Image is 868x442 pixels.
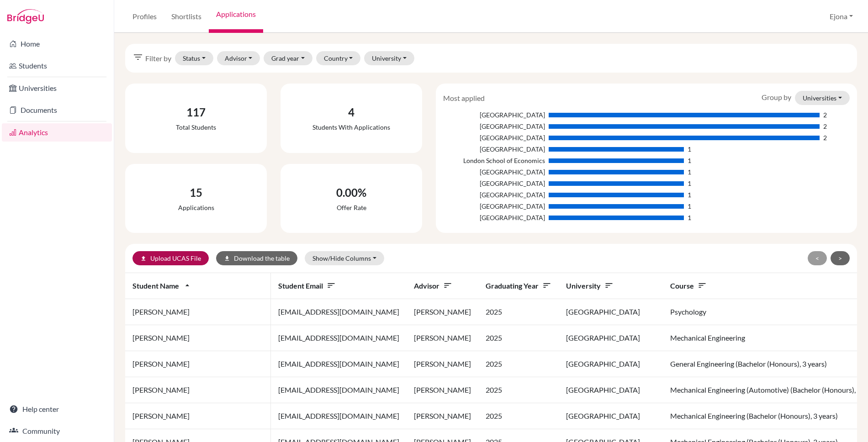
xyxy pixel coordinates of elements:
img: Bridge-U [7,9,44,24]
i: upload [140,255,147,262]
div: [GEOGRAPHIC_DATA] [443,213,545,222]
td: [PERSON_NAME] [407,325,478,351]
td: [EMAIL_ADDRESS][DOMAIN_NAME] [271,351,407,377]
span: Student name [132,281,192,290]
i: arrow_drop_up [183,281,192,290]
div: [GEOGRAPHIC_DATA] [443,121,545,131]
div: [GEOGRAPHIC_DATA] [443,110,545,120]
div: 1 [688,179,691,188]
div: [GEOGRAPHIC_DATA] [443,144,545,154]
div: Most applied [436,93,492,104]
td: [EMAIL_ADDRESS][DOMAIN_NAME] [271,325,407,351]
div: Total students [176,122,216,132]
span: Student email [278,281,336,290]
td: [PERSON_NAME] [125,325,271,351]
td: [EMAIL_ADDRESS][DOMAIN_NAME] [271,377,407,403]
i: sort [327,281,336,290]
td: [GEOGRAPHIC_DATA] [559,325,663,351]
div: Applications [178,203,214,212]
div: 2 [823,121,827,131]
i: sort [604,281,614,290]
div: Group by [755,91,857,105]
a: Students [2,57,112,75]
td: [PERSON_NAME] [407,403,478,429]
a: uploadUpload UCAS File [132,251,209,265]
td: [PERSON_NAME] [125,403,271,429]
div: Students with applications [312,122,390,132]
button: Country [316,51,361,65]
div: 117 [176,104,216,121]
i: sort [542,281,551,290]
td: 2025 [478,377,559,403]
button: Status [175,51,213,65]
a: Help center [2,400,112,418]
td: [GEOGRAPHIC_DATA] [559,377,663,403]
a: Documents [2,101,112,119]
div: [GEOGRAPHIC_DATA] [443,133,545,142]
a: Home [2,35,112,53]
div: 1 [688,144,691,154]
button: Grad year [264,51,312,65]
td: [GEOGRAPHIC_DATA] [559,299,663,325]
td: 2025 [478,403,559,429]
button: Show/Hide Columns [305,251,384,265]
div: 0.00% [336,184,366,201]
button: Universities [795,91,850,105]
a: Analytics [2,123,112,142]
div: 4 [312,104,390,121]
div: [GEOGRAPHIC_DATA] [443,190,545,200]
div: 2 [823,133,827,142]
td: 2025 [478,351,559,377]
button: Ejona [826,8,857,25]
span: Advisor [414,281,452,290]
div: London School of Economics [443,156,545,165]
td: [GEOGRAPHIC_DATA] [559,351,663,377]
i: sort [698,281,707,290]
td: [PERSON_NAME] [407,351,478,377]
div: 2 [823,110,827,120]
div: [GEOGRAPHIC_DATA] [443,179,545,188]
td: [PERSON_NAME] [125,351,271,377]
i: download [224,255,230,262]
button: University [364,51,414,65]
div: 1 [688,156,691,165]
button: downloadDownload the table [216,251,297,265]
td: [EMAIL_ADDRESS][DOMAIN_NAME] [271,403,407,429]
div: [GEOGRAPHIC_DATA] [443,167,545,177]
i: filter_list [132,52,143,63]
td: [PERSON_NAME] [407,299,478,325]
div: 1 [688,201,691,211]
div: [GEOGRAPHIC_DATA] [443,201,545,211]
span: Course [670,281,707,290]
button: Advisor [217,51,260,65]
td: [GEOGRAPHIC_DATA] [559,403,663,429]
a: Community [2,422,112,440]
td: 2025 [478,299,559,325]
a: Universities [2,79,112,97]
span: Filter by [145,53,171,64]
td: [PERSON_NAME] [407,377,478,403]
div: 1 [688,167,691,177]
td: [PERSON_NAME] [125,377,271,403]
td: [EMAIL_ADDRESS][DOMAIN_NAME] [271,299,407,325]
div: Offer rate [336,203,366,212]
span: University [566,281,614,290]
button: > [831,251,850,265]
div: 1 [688,213,691,222]
div: 15 [178,184,214,201]
i: sort [443,281,452,290]
button: < [808,251,827,265]
td: [PERSON_NAME] [125,299,271,325]
div: 1 [688,190,691,200]
span: Graduating year [486,281,551,290]
td: 2025 [478,325,559,351]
